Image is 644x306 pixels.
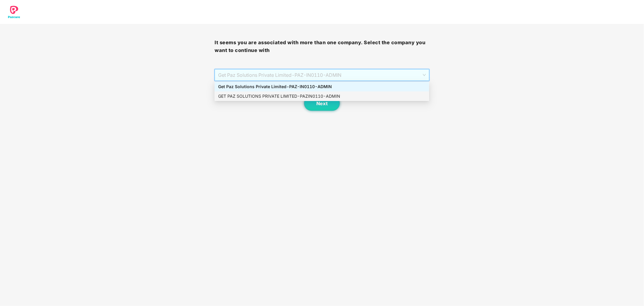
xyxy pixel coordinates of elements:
div: GET PAZ SOLUTIONS PRIVATE LIMITED - PAZIN0110 - ADMIN [218,93,426,100]
span: Get Paz Solutions Private Limited - PAZ-IN0110 - ADMIN [218,69,426,81]
span: Next [316,101,328,106]
div: Get Paz Solutions Private Limited - PAZ-IN0110 - ADMIN [218,83,426,90]
button: Next [304,96,340,111]
h3: It seems you are associated with more than one company. Select the company you want to continue with [215,39,429,54]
